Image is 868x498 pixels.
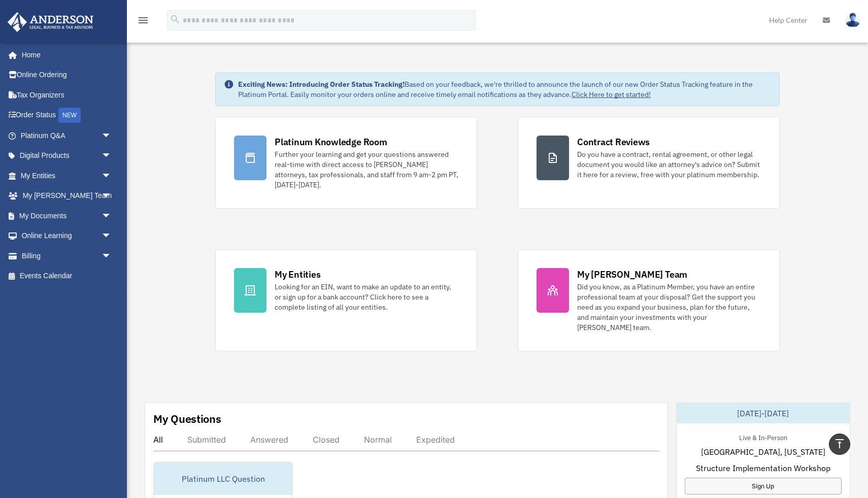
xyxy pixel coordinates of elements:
[250,435,288,445] div: Answered
[731,431,795,442] div: Live & In-Person
[833,438,846,450] i: vertical_align_top
[7,65,127,85] a: Online Ordering
[275,268,320,281] div: My Entities
[313,435,340,445] div: Closed
[7,105,127,126] a: Order StatusNEW
[577,136,650,148] div: Contract Reviews
[364,435,392,445] div: Normal
[238,79,771,99] div: Based on your feedback, we're thrilled to announce the launch of our new Order Status Tracking fe...
[58,108,81,123] div: NEW
[518,249,780,351] a: My [PERSON_NAME] Team Did you know, as a Platinum Member, you have an entire professional team at...
[238,80,405,89] strong: Exciting News: Introducing Order Status Tracking!
[102,146,122,167] span: arrow_drop_down
[7,146,127,166] a: Digital Productsarrow_drop_down
[7,125,127,146] a: Platinum Q&Aarrow_drop_down
[701,446,825,458] span: [GEOGRAPHIC_DATA], [US_STATE]
[5,12,96,32] img: Anderson Advisors Platinum Portal
[102,125,122,146] span: arrow_drop_down
[577,268,687,281] div: My [PERSON_NAME] Team
[153,435,163,445] div: All
[7,266,127,286] a: Events Calendar
[7,206,127,226] a: My Documentsarrow_drop_down
[572,90,651,99] a: Click Here to get started!
[275,136,387,148] div: Platinum Knowledge Room
[7,226,127,246] a: Online Learningarrow_drop_down
[102,206,122,226] span: arrow_drop_down
[518,117,780,209] a: Contract Reviews Do you have a contract, rental agreement, or other legal document you would like...
[829,434,850,455] a: vertical_align_top
[7,165,127,186] a: My Entitiesarrow_drop_down
[577,282,761,333] div: Did you know, as a Platinum Member, you have an entire professional team at your disposal? Get th...
[153,411,221,426] div: My Questions
[137,18,149,26] a: menu
[7,246,127,266] a: Billingarrow_drop_down
[215,249,477,351] a: My Entities Looking for an EIN, want to make an update to an entity, or sign up for a bank accoun...
[7,186,127,206] a: My [PERSON_NAME] Teamarrow_drop_down
[677,403,850,423] div: [DATE]-[DATE]
[845,13,860,27] img: User Pic
[416,435,455,445] div: Expedited
[170,14,181,25] i: search
[275,149,458,190] div: Further your learning and get your questions answered real-time with direct access to [PERSON_NAM...
[137,14,149,26] i: menu
[7,85,127,105] a: Tax Organizers
[187,435,226,445] div: Submitted
[154,462,292,495] div: Platinum LLC Question
[215,117,477,209] a: Platinum Knowledge Room Further your learning and get your questions answered real-time with dire...
[685,478,842,494] a: Sign Up
[696,462,830,474] span: Structure Implementation Workshop
[577,149,761,180] div: Do you have a contract, rental agreement, or other legal document you would like an attorney's ad...
[102,246,122,267] span: arrow_drop_down
[102,226,122,247] span: arrow_drop_down
[275,282,458,312] div: Looking for an EIN, want to make an update to an entity, or sign up for a bank account? Click her...
[102,186,122,207] span: arrow_drop_down
[7,45,122,65] a: Home
[102,165,122,186] span: arrow_drop_down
